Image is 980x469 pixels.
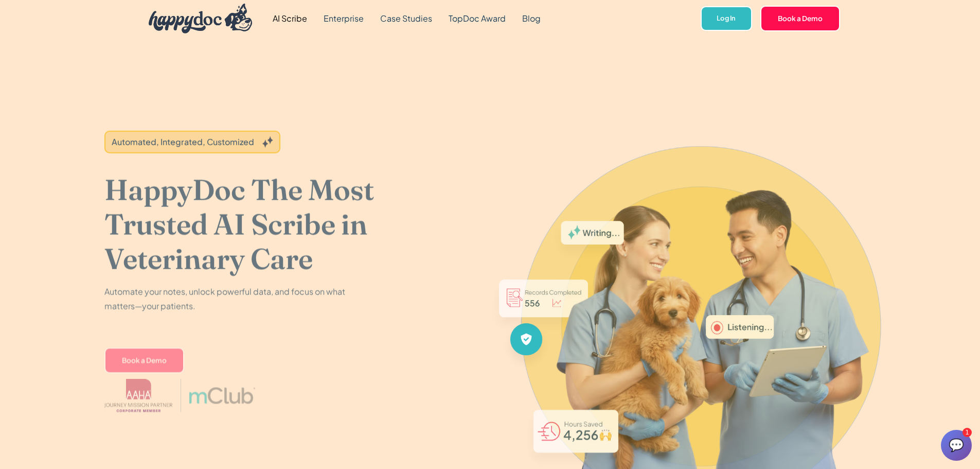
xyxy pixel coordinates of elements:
p: Automate your notes, unlock powerful data, and focus on what matters—your patients. [104,284,351,313]
img: mclub logo [189,387,255,404]
img: AAHA Advantage logo [104,379,172,412]
a: Book a Demo [104,348,184,373]
div: Automated, Integrated, Customized [112,136,254,148]
a: Book a Demo [760,6,840,31]
a: Log In [701,6,752,31]
img: HappyDoc Logo: A happy dog with his ear up, listening. [149,4,253,33]
a: home [140,1,253,36]
h1: HappyDoc The Most Trusted AI Scribe in Veterinary Care [104,172,452,276]
img: Grey sparkles. [262,136,273,148]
